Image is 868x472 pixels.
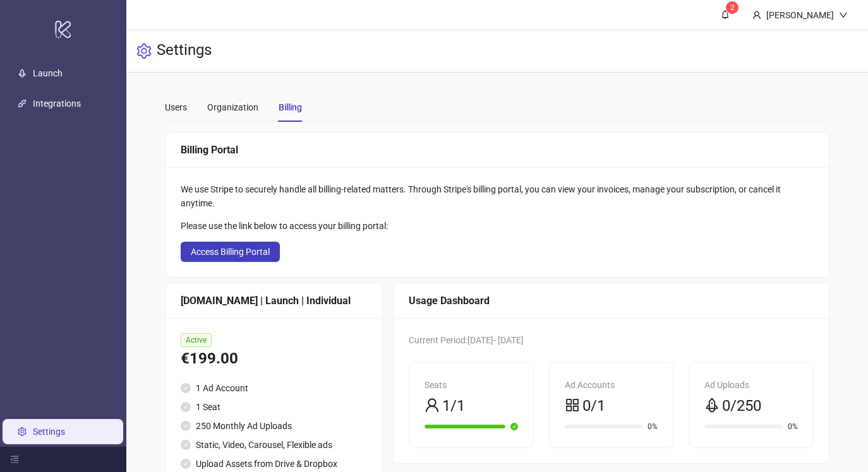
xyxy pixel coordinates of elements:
div: Billing Portal [181,142,814,158]
span: 1/1 [442,394,465,418]
li: Upload Assets from Drive & Dropbox [181,457,367,471]
sup: 2 [726,1,738,14]
div: Ad Uploads [704,378,797,392]
div: We use Stripe to securely handle all billing-related matters. Through Stripe's billing portal, yo... [181,182,814,210]
span: check-circle [181,459,191,469]
div: [PERSON_NAME] [761,8,839,22]
span: 2 [730,3,735,12]
span: check-circle [181,421,191,431]
a: Integrations [33,98,81,109]
div: Billing [279,100,302,114]
a: Launch [33,68,63,78]
div: Please use the link below to access your billing portal: [181,219,814,233]
span: 0% [648,423,658,430]
li: 1 Seat [181,400,367,414]
div: Usage Dashboard [409,293,813,309]
span: down [839,11,848,20]
h3: Settings [157,40,212,62]
li: 250 Monthly Ad Uploads [181,419,367,433]
span: check-circle [181,402,191,412]
div: Seats [425,378,517,392]
div: €199.00 [181,347,367,371]
span: rocket [704,398,720,413]
span: Current Period: [DATE] - [DATE] [409,335,524,345]
span: user [425,398,440,413]
span: appstore [565,398,580,413]
li: Static, Video, Carousel, Flexible ads [181,438,367,452]
span: Active [181,333,212,347]
span: user [752,11,761,20]
div: Users [165,100,187,114]
span: bell [721,10,730,19]
span: 0/250 [722,394,761,418]
span: setting [136,44,152,59]
span: menu-fold [10,455,19,464]
button: Access Billing Portal [181,242,280,262]
div: Ad Accounts [565,378,658,392]
span: check-circle [510,423,518,430]
div: [DOMAIN_NAME] | Launch | Individual [181,293,367,309]
span: Access Billing Portal [191,247,270,257]
span: check-circle [181,383,191,393]
span: check-circle [181,440,191,450]
div: Organization [207,100,258,114]
span: 0% [788,423,798,430]
li: 1 Ad Account [181,381,367,395]
a: Settings [33,427,65,437]
span: 0/1 [582,394,605,418]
